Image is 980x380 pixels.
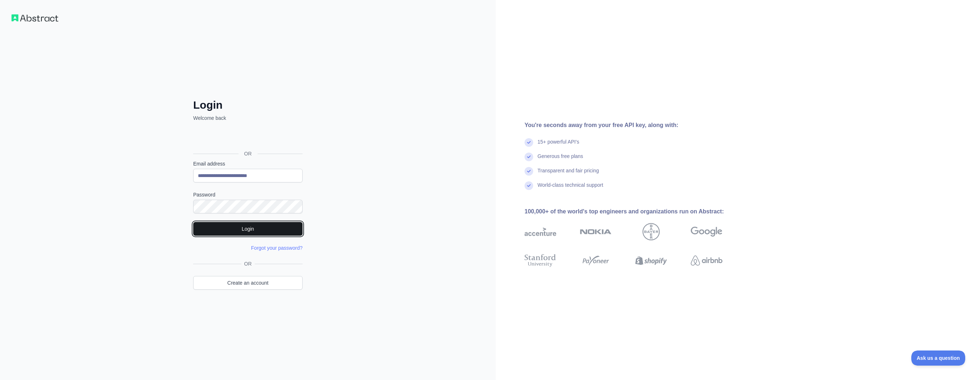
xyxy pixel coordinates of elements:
[537,138,579,153] div: 15+ powerful API's
[193,160,303,167] label: Email address
[911,350,966,366] iframe: Toggle Customer Support
[193,276,303,290] a: Create an account
[193,114,303,122] p: Welcome back
[525,181,533,190] img: check mark
[580,223,612,240] img: nokia
[190,130,305,145] iframe: Knop Inloggen met Google
[525,253,556,268] img: stanford university
[580,253,612,268] img: payoneer
[643,223,660,240] img: bayer
[251,245,303,251] a: Forgot your password?
[525,138,533,147] img: check mark
[193,99,303,112] h2: Login
[691,223,722,240] img: google
[525,167,533,176] img: check mark
[525,207,745,216] div: 100,000+ of the world's top engineers and organizations run on Abstract:
[537,167,599,181] div: Transparent and fair pricing
[239,150,258,157] span: OR
[241,260,255,267] span: OR
[193,191,303,198] label: Password
[691,253,722,268] img: airbnb
[635,253,667,268] img: shopify
[537,181,603,196] div: World-class technical support
[12,14,58,22] img: Workflow
[525,153,533,161] img: check mark
[537,153,583,167] div: Generous free plans
[525,223,556,240] img: accenture
[525,121,745,130] div: You're seconds away from your free API key, along with:
[193,222,303,236] button: Login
